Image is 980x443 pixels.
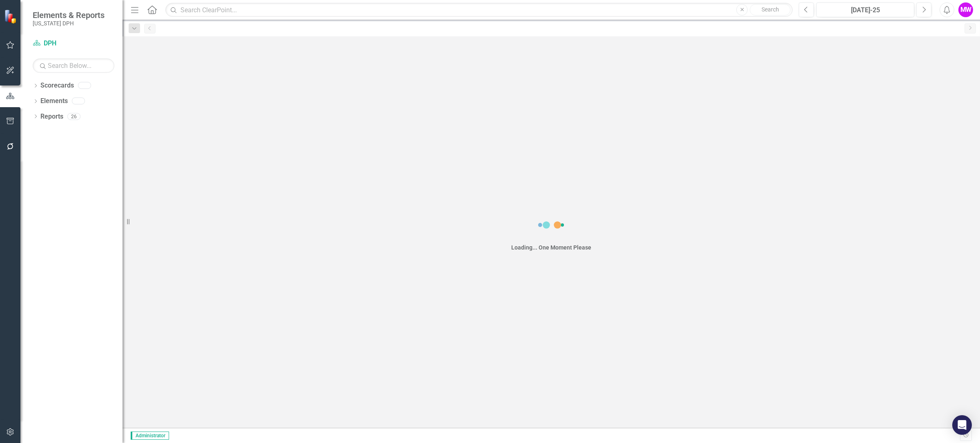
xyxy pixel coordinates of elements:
img: ClearPoint Strategy [4,9,18,24]
button: MW [958,2,973,17]
a: DPH [33,39,114,48]
div: [DATE]-25 [819,5,911,15]
button: [DATE]-25 [816,2,914,17]
a: Reports [40,112,63,121]
a: Elements [40,97,68,106]
input: Search Below... [33,58,114,73]
button: Search [750,4,791,16]
div: Open Intercom Messenger [952,415,972,435]
span: Elements & Reports [33,10,105,20]
div: 26 [67,113,80,120]
a: Scorecards [40,81,74,90]
input: Search ClearPoint... [165,3,793,17]
span: Administrator [131,432,169,440]
small: [US_STATE] DPH [33,20,105,27]
span: Search [762,6,779,13]
div: Loading... One Moment Please [511,243,591,252]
